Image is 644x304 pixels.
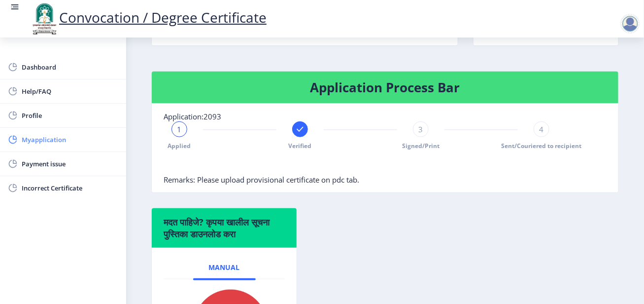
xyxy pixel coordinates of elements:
[502,142,582,150] span: Sent/Couriered to recipient
[22,85,118,97] span: Help/FAQ
[419,124,423,134] span: 3
[22,182,118,194] span: Incorrect Certificate
[164,79,607,95] h4: Application Process Bar
[177,124,182,134] span: 1
[22,158,118,170] span: Payment issue
[289,142,312,150] span: Verified
[22,110,118,121] span: Profile
[540,124,544,134] span: 4
[168,142,191,150] span: Applied
[209,264,240,271] span: Manual
[22,61,118,73] span: Dashboard
[164,216,285,240] h6: मदत पाहिजे? कृपया खालील सूचना पुस्तिका डाउनलोड करा
[164,112,221,121] span: Application:2093
[22,134,118,146] span: Myapplication
[402,142,440,150] span: Signed/Print
[193,256,256,279] a: Manual
[164,175,359,185] span: Remarks: Please upload provisional certificate on pdc tab.
[30,8,267,27] a: Convocation / Degree Certificate
[30,2,59,36] img: logo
